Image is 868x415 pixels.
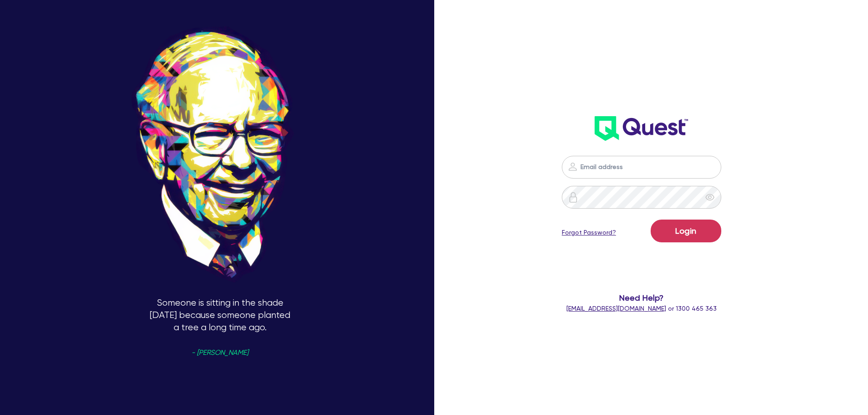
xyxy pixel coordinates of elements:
span: or 1300 465 363 [566,305,717,312]
span: Need Help? [525,292,758,304]
a: Forgot Password? [562,228,616,237]
a: [EMAIL_ADDRESS][DOMAIN_NAME] [566,305,666,312]
input: Email address [562,156,721,179]
img: icon-password [567,161,578,172]
button: Login [651,220,721,242]
span: - [PERSON_NAME] [191,349,248,356]
img: icon-password [568,192,579,203]
img: wH2k97JdezQIQAAAABJRU5ErkJggg== [595,116,688,141]
span: eye [705,193,714,202]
